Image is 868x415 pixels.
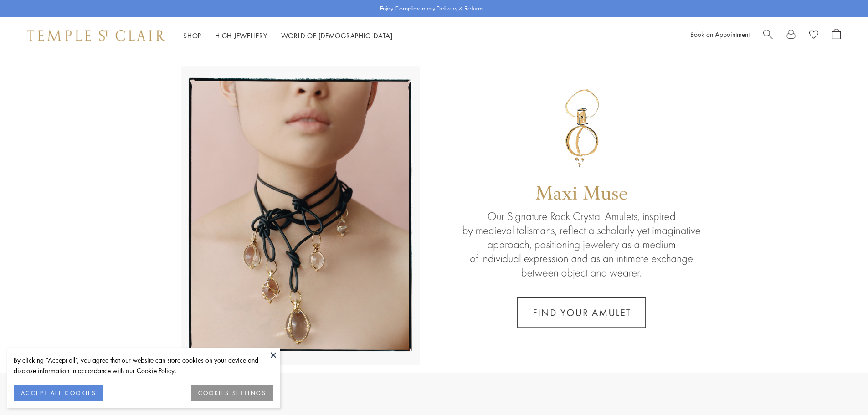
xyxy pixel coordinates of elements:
[183,31,201,40] a: ShopShop
[183,30,393,41] nav: Main navigation
[14,385,103,401] button: ACCEPT ALL COOKIES
[215,31,267,40] a: High JewelleryHigh Jewellery
[27,30,165,41] img: Temple St. Clair
[832,29,841,42] a: Open Shopping Bag
[380,4,483,13] p: Enjoy Complimentary Delivery & Returns
[191,385,273,401] button: COOKIES SETTINGS
[809,29,818,42] a: View Wishlist
[14,355,273,376] div: By clicking “Accept all”, you agree that our website can store cookies on your device and disclos...
[690,30,750,39] a: Book an Appointment
[763,29,773,42] a: Search
[281,31,393,40] a: World of [DEMOGRAPHIC_DATA]World of [DEMOGRAPHIC_DATA]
